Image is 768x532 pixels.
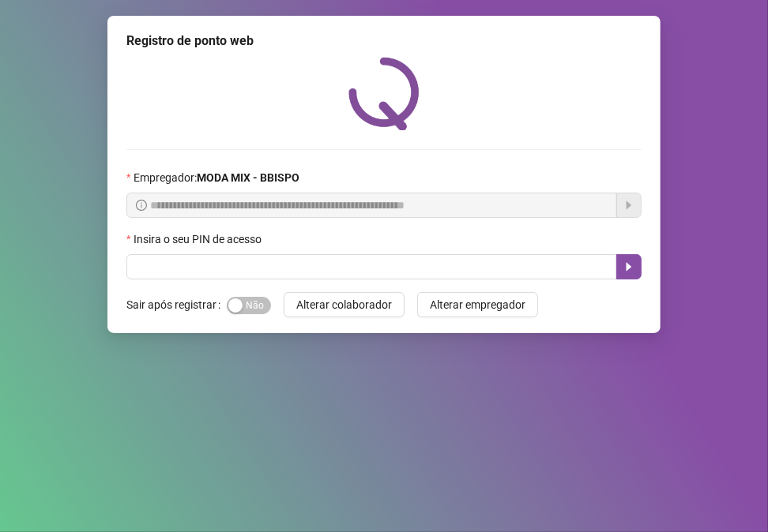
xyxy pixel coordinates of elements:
[126,230,272,248] label: Insira o seu PIN de acesso
[284,292,405,317] button: Alterar colaborador
[197,171,299,184] strong: MODA MIX - BBISPO
[417,292,538,317] button: Alterar empregador
[296,296,392,313] span: Alterar colaborador
[136,200,147,211] span: info-circle
[623,260,635,273] span: caret-right
[134,169,299,186] span: Empregador :
[348,57,420,130] img: QRPoint
[430,296,525,313] span: Alterar empregador
[126,32,642,51] div: Registro de ponto web
[126,292,227,317] label: Sair após registrar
